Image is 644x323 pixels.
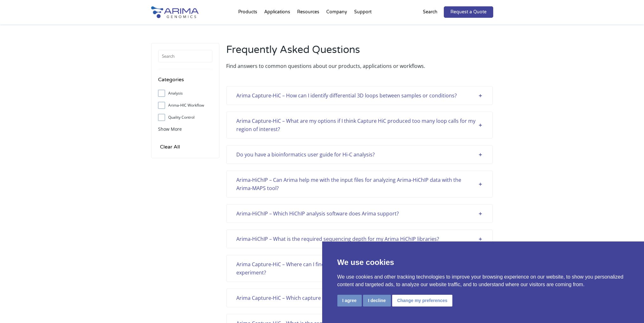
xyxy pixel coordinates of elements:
div: Arima-HiChIP – What is the required sequencing depth for my Arima HiChIP libraries? [236,235,483,243]
h2: Frequently Asked Questions [226,43,493,62]
input: Search [158,50,213,63]
div: Arima Capture-HiC – How can I identify differential 3D loops between samples or conditions? [236,91,483,100]
p: We use cookies [337,257,629,268]
a: Request a Quote [444,6,493,18]
div: Arima Capture-HiC – Which capture Hi-C software does Arima support? [236,294,483,302]
p: Find answers to common questions about our products, applications or workflows. [226,62,493,70]
label: Arima-HIC Workflow [158,101,213,110]
label: Quality Control [158,113,213,122]
h4: Categories [158,76,213,89]
button: Change my preferences [392,295,453,307]
p: Search [423,8,437,16]
button: I agree [337,295,362,307]
div: Do you have a bioinformatics user guide for Hi-C analysis? [236,150,483,159]
div: Arima Capture-HiC – Where can I find the baitmap and fragment file for my Arima Capture-HiC exper... [236,260,483,277]
label: Analysis [158,89,213,98]
p: We use cookies and other tracking technologies to improve your browsing experience on our website... [337,273,629,288]
div: Arima-HiChIP – Which HiChIP analysis software does Arima support? [236,209,483,218]
div: Arima Capture-HiC – What are my options if I think Capture HiC produced too many loop calls for m... [236,117,483,133]
div: Arima-HiChIP – Can Arima help me with the input files for analyzing Arima-HiChIP data with the Ar... [236,176,483,192]
button: I decline [363,295,391,307]
input: Clear All [158,142,182,151]
img: Arima-Genomics-logo [151,6,199,18]
span: Show More [158,126,182,132]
